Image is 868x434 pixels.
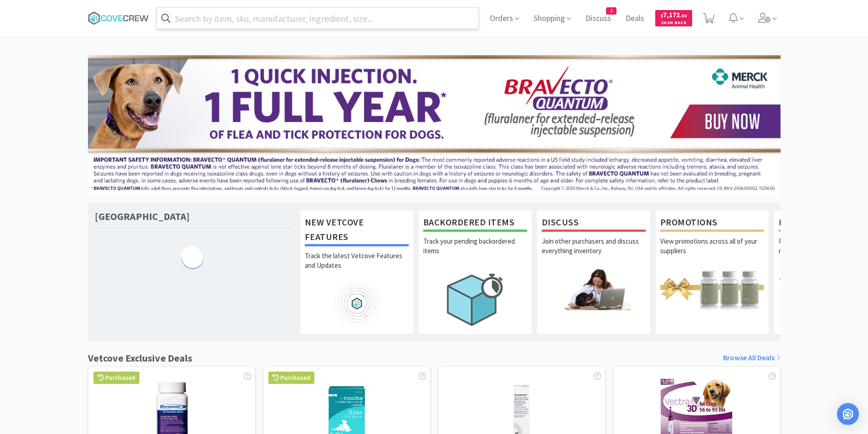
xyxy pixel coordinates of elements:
div: Open Intercom Messenger [837,403,859,425]
h1: Vetcove Exclusive Deals [88,350,192,366]
a: Discuss3 [582,15,615,23]
h1: Discuss [542,215,646,232]
h1: Promotions [660,215,764,232]
h1: Backordered Items [423,215,527,232]
img: hero_feature_roadmap.png [305,283,409,324]
h1: [GEOGRAPHIC_DATA] [95,210,190,223]
a: Browse All Deals [723,352,781,364]
span: . 30 [680,13,687,19]
h1: New Vetcove Features [305,215,409,246]
span: Cash Back [661,20,687,26]
a: Backordered ItemsTrack your pending backordered items [418,210,532,334]
span: 3 [606,8,616,14]
span: $ [661,13,663,19]
p: Track the latest Vetcove Features and Updates [305,251,409,283]
img: 3ffb5edee65b4d9ab6d7b0afa510b01f.jpg [88,55,781,194]
img: hero_backorders.png [423,268,527,331]
span: 7,172 [661,10,687,19]
a: New Vetcove FeaturesTrack the latest Vetcove Features and Updates [300,210,414,334]
p: Track your pending backordered items [423,236,527,268]
a: DiscussJoin other purchasers and discuss everything inventory [537,210,651,334]
input: Search by item, sku, manufacturer, ingredient, size... [157,8,479,29]
img: hero_discuss.png [542,268,646,310]
img: hero_promotions.png [660,268,764,310]
a: $7,172.30Cash Back [655,6,692,31]
p: View promotions across all of your suppliers [660,236,764,268]
a: Deals [622,15,648,23]
p: Join other purchasers and discuss everything inventory [542,236,646,268]
a: PromotionsView promotions across all of your suppliers [655,210,769,334]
